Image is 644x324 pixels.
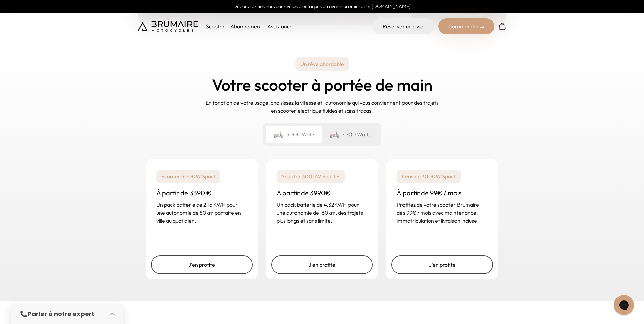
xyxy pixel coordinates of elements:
a: Réserver un essai [373,18,434,34]
a: Abonnement [230,23,262,30]
iframe: Gorgias live chat messenger [610,293,637,317]
a: J'en profite [151,255,253,274]
p: Un rêve abordable [295,57,349,71]
a: Assistance [267,23,293,30]
p: Scooter 3000W Sport [156,170,220,183]
p: Scooter 3000W Sport + [277,170,345,183]
a: J'en profite [271,255,373,274]
p: Un pack batterie de 4.32KWH pour une autonomie de 160km, des trajets plus longs et sans limite. [277,200,368,225]
a: J'en profite [391,255,493,274]
p: En fonction de votre usage, choisissez la vitesse et l'autonomie qui vous conviennent pour des tr... [205,99,439,115]
img: Panier [498,22,506,30]
div: Commander [438,18,494,34]
p: Profitez de votre scooter Brumaire dès 99€ / mois avec maintenance, immatriculation et livraison ... [397,200,488,225]
p: Un pack batterie de 2.16 KWH pour une autonomie de 80km parfaite en ville au quotidien. [156,200,247,225]
img: right-arrow-2.png [480,25,484,29]
p: Leasing 3000W Sport [397,170,461,183]
img: Brumaire Motocycles [138,21,198,32]
p: Scooter [206,22,225,30]
h3: À partir de 99€ / mois [397,188,488,198]
h3: À partir de 3390 € [156,188,247,198]
div: 4700 Watts [322,126,378,143]
h2: Votre scooter à portée de main [212,76,432,94]
h3: A partir de 3990€ [277,188,368,198]
div: 3000 Watts [266,126,322,143]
